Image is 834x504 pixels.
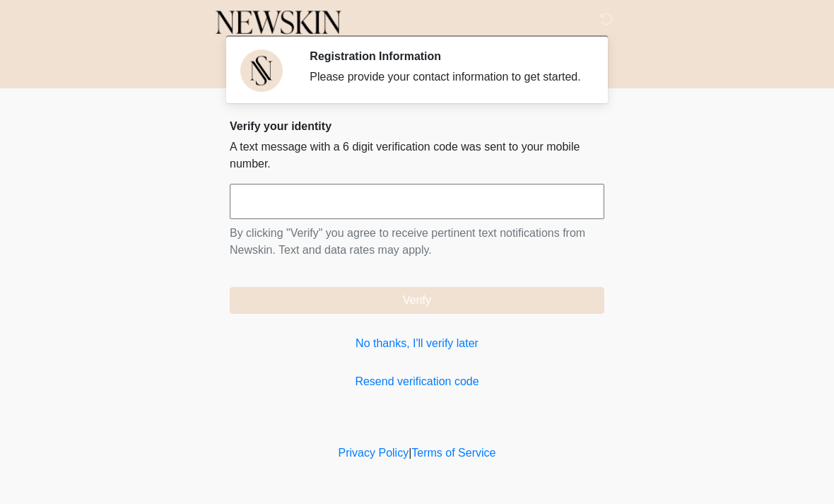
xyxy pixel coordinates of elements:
button: Verify [230,287,604,314]
a: Privacy Policy [339,447,409,459]
img: Newskin Logo [216,11,341,35]
a: Resend verification code [230,373,604,390]
img: Agent Avatar [240,49,283,92]
p: By clicking "Verify" you agree to receive pertinent text notifications from Newskin. Text and dat... [230,225,604,259]
p: A text message with a 6 digit verification code was sent to your mobile number. [230,139,604,172]
h2: Registration Information [310,49,583,63]
h2: Verify your identity [230,119,604,133]
a: | [409,447,411,459]
a: No thanks, I'll verify later [230,335,604,352]
a: Terms of Service [411,447,495,459]
div: Please provide your contact information to get started. [310,69,583,86]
